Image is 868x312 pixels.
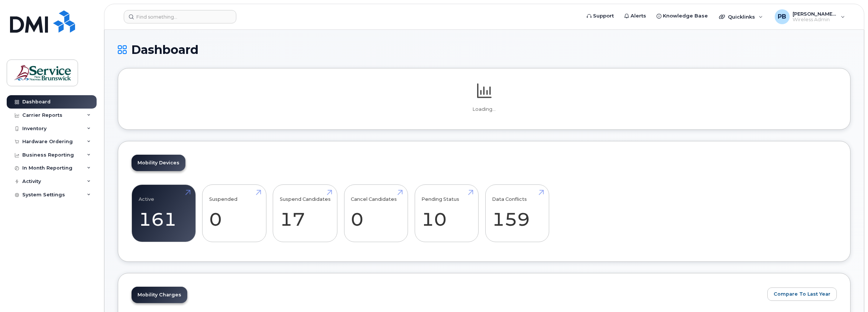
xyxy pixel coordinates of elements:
[774,290,830,297] span: Compare To Last Year
[421,189,472,238] a: Pending Status 10
[139,189,189,238] a: Active 161
[280,189,331,238] a: Suspend Candidates 17
[118,43,851,56] h1: Dashboard
[209,189,259,238] a: Suspended 0
[132,155,185,171] a: Mobility Devices
[132,106,837,113] p: Loading...
[132,287,187,303] a: Mobility Charges
[492,189,542,238] a: Data Conflicts 159
[351,189,401,238] a: Cancel Candidates 0
[767,287,837,301] button: Compare To Last Year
